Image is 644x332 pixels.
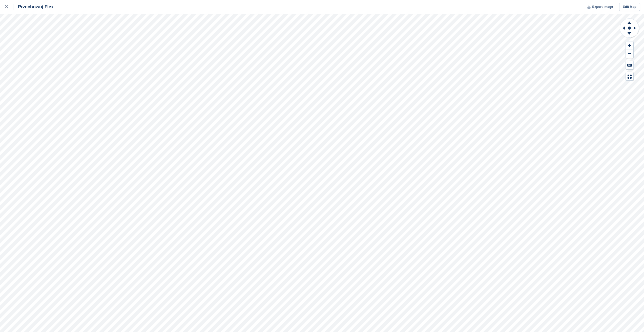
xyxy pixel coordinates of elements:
button: Export Image [584,3,613,11]
button: Zoom Out [626,50,633,58]
span: Export Image [592,4,613,9]
button: Map Legend [626,72,633,81]
a: Edit Map [619,3,640,11]
button: Keyboard Shortcuts [626,61,633,69]
div: Przechowuj Flex [13,4,54,10]
button: Zoom In [626,41,633,50]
